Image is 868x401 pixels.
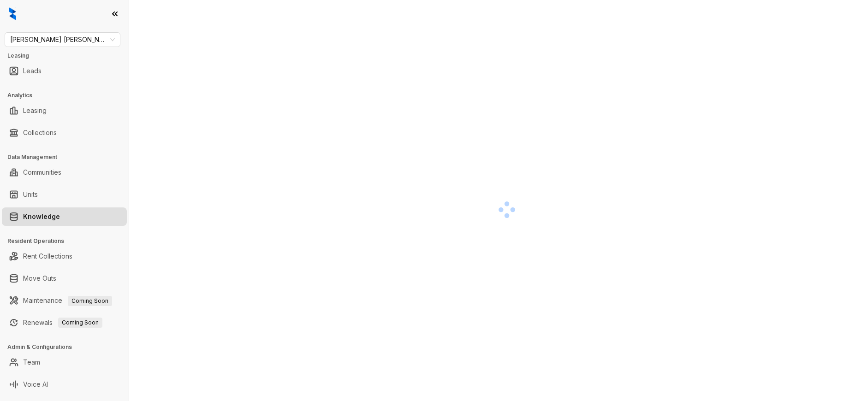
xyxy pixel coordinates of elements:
h3: Data Management [7,153,129,161]
li: Team [2,353,127,372]
a: Knowledge [23,207,60,226]
li: Move Outs [2,269,127,288]
a: Units [23,185,38,204]
a: Rent Collections [23,247,72,265]
span: Coming Soon [58,318,102,328]
img: logo [9,7,16,20]
li: Collections [2,124,127,142]
li: Leasing [2,101,127,120]
li: Rent Collections [2,247,127,265]
a: Voice AI [23,375,48,394]
li: Renewals [2,313,127,332]
h3: Admin & Configurations [7,343,129,351]
a: Communities [23,163,61,182]
a: Team [23,353,40,372]
li: Leads [2,62,127,80]
a: Collections [23,124,57,142]
a: Move Outs [23,269,56,288]
h3: Analytics [7,91,129,100]
span: Gates Hudson [10,33,115,47]
li: Communities [2,163,127,182]
h3: Leasing [7,52,129,60]
h3: Resident Operations [7,237,129,245]
li: Units [2,185,127,204]
a: RenewalsComing Soon [23,313,102,332]
span: Coming Soon [68,296,112,306]
li: Maintenance [2,291,127,310]
a: Leasing [23,101,47,120]
a: Leads [23,62,42,80]
li: Knowledge [2,207,127,226]
li: Voice AI [2,375,127,394]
